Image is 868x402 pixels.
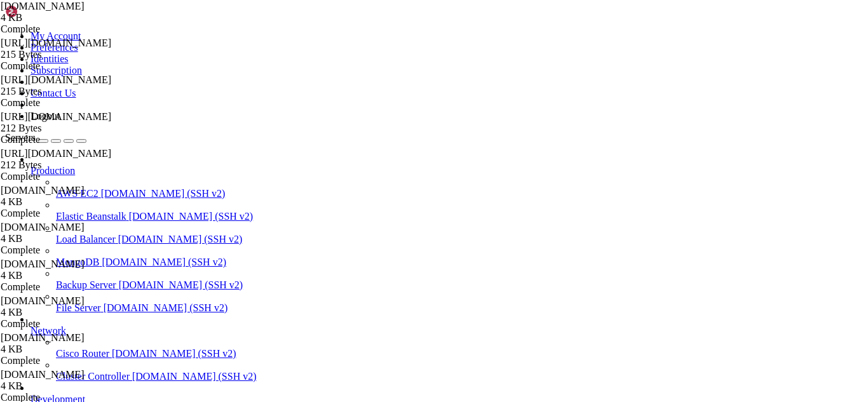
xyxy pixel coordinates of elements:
[1,148,118,171] span: mysql-virtual_vacation.cf
[1,185,118,208] span: main.cf
[1,295,118,318] span: main.cf
[1,37,118,60] span: mysql-virtual_vacation.cf
[1,111,118,134] span: mysql-virtual_vacation.cf
[1,1,85,11] span: [DOMAIN_NAME]
[1,185,85,196] span: [DOMAIN_NAME]
[1,270,118,281] div: 4 KB
[1,344,118,355] div: 4 KB
[1,233,118,245] div: 4 KB
[1,97,118,109] div: Complete
[1,37,111,48] span: [URL][DOMAIN_NAME]
[1,111,111,122] span: [URL][DOMAIN_NAME]
[1,332,85,343] span: [DOMAIN_NAME]
[1,23,118,35] div: Complete
[1,1,118,23] span: main.cf
[1,208,118,219] div: Complete
[1,148,111,159] span: [URL][DOMAIN_NAME]
[1,74,118,97] span: mysql-virtual_vacation.cf
[1,318,118,330] div: Complete
[1,222,85,232] span: [DOMAIN_NAME]
[1,295,85,306] span: [DOMAIN_NAME]
[1,245,118,256] div: Complete
[1,258,118,281] span: main.cf
[1,134,118,145] div: Complete
[1,86,118,97] div: 215 Bytes
[1,355,118,366] div: Complete
[1,332,118,355] span: main.cf
[1,12,118,23] div: 4 KB
[1,281,118,293] div: Complete
[1,307,118,318] div: 4 KB
[1,196,118,208] div: 4 KB
[1,159,118,171] div: 212 Bytes
[1,60,118,72] div: Complete
[1,369,118,392] span: main.cf
[1,380,118,392] div: 4 KB
[1,74,111,85] span: [URL][DOMAIN_NAME]
[1,123,118,134] div: 212 Bytes
[1,49,118,60] div: 215 Bytes
[1,171,118,182] div: Complete
[1,369,85,380] span: [DOMAIN_NAME]
[1,222,118,245] span: main.cf
[1,258,85,269] span: [DOMAIN_NAME]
